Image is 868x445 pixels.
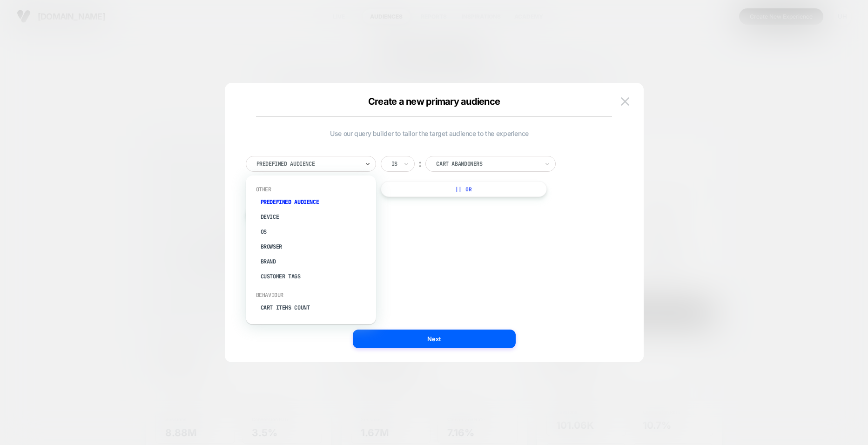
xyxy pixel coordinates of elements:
[381,181,547,197] button: || Or
[250,186,371,193] div: Other
[255,195,376,209] div: Predefined Audience
[255,224,376,239] div: OS
[246,129,613,137] span: Use our query builder to tailor the target audience to the experience
[255,209,376,224] div: Device
[256,96,612,107] div: Create a new primary audience
[353,330,516,348] button: Next
[621,97,629,105] img: close
[416,158,425,170] div: ︰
